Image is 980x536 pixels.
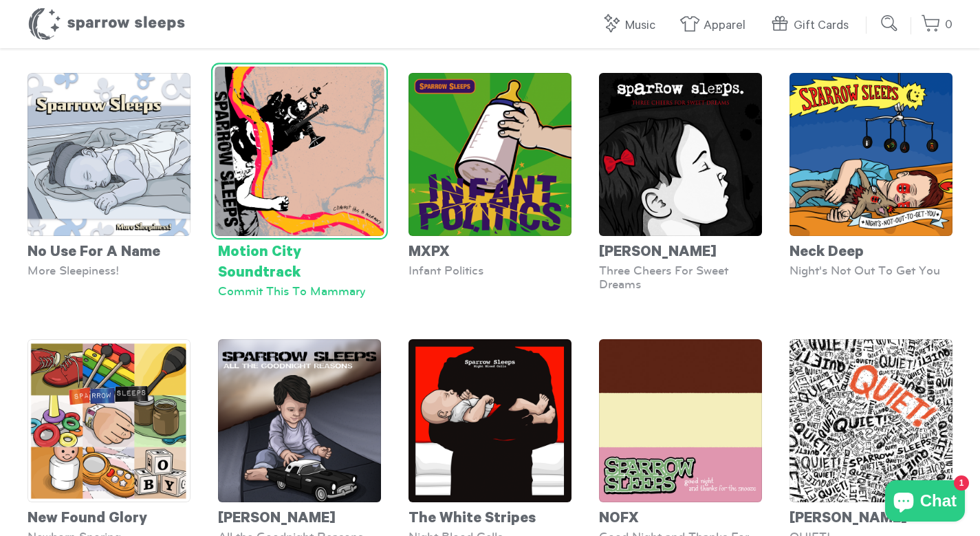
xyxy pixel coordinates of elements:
[218,502,381,530] div: [PERSON_NAME]
[28,264,190,277] div: More Sleepiness!
[409,264,571,277] div: Infant Politics
[409,339,571,502] img: SparrowSleeps-TheWhiteStripes-NightBloodCells-Cover_grande.png
[770,11,856,41] a: Gift Cards
[921,10,952,40] a: 0
[599,264,762,291] div: Three Cheers For Sweet Dreams
[599,502,762,530] div: NOFX
[218,284,381,298] div: Commit This To Mammary
[599,73,762,236] img: SS-ThreeCheersForSweetDreams-Cover-1600x1600_grande.png
[218,236,381,284] div: Motion City Soundtrack
[28,7,186,41] h1: Sparrow Sleeps
[28,73,190,236] img: SS-MoreSleepiness-Cover-1600x1600_grande.png
[790,502,952,530] div: [PERSON_NAME]
[599,339,762,502] img: SS-GoodNightAndThanksForTheSnooze-Cover-1600x1600_grande.jpg
[28,73,190,277] a: No Use For A Name More Sleepiness!
[599,73,762,291] a: [PERSON_NAME] Three Cheers For Sweet Dreams
[28,339,190,502] img: SS-NewbornSnoring-Cover-1600x1600_grande.png
[790,339,952,502] img: SS-Quiet-Cover-1600x1600_grande.jpg
[790,73,952,277] a: Neck Deep Night's Not Out To Get You
[409,236,571,264] div: MXPX
[599,236,762,264] div: [PERSON_NAME]
[601,11,662,41] a: Music
[790,73,952,236] img: SS-NightsNotOutToGetYou-Cover-1600x1600_grande.png
[790,236,952,264] div: Neck Deep
[679,11,752,41] a: Apparel
[881,480,969,525] inbox-online-store-chat: Shopify online store chat
[218,339,381,502] img: Nickelback-AllTheGoodnightReasons-Cover_1_grande.png
[409,73,571,277] a: MXPX Infant Politics
[215,67,384,236] img: SS-CommitThisToMammary-cover-1600x1600_grande.png
[409,502,571,530] div: The White Stripes
[28,502,190,530] div: New Found Glory
[28,236,190,264] div: No Use For A Name
[790,264,952,277] div: Night's Not Out To Get You
[876,10,904,37] input: Submit
[218,73,381,298] a: Motion City Soundtrack Commit This To Mammary
[409,73,571,236] img: SS-InfantPolitics-Cover-1600x1600_grande.png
